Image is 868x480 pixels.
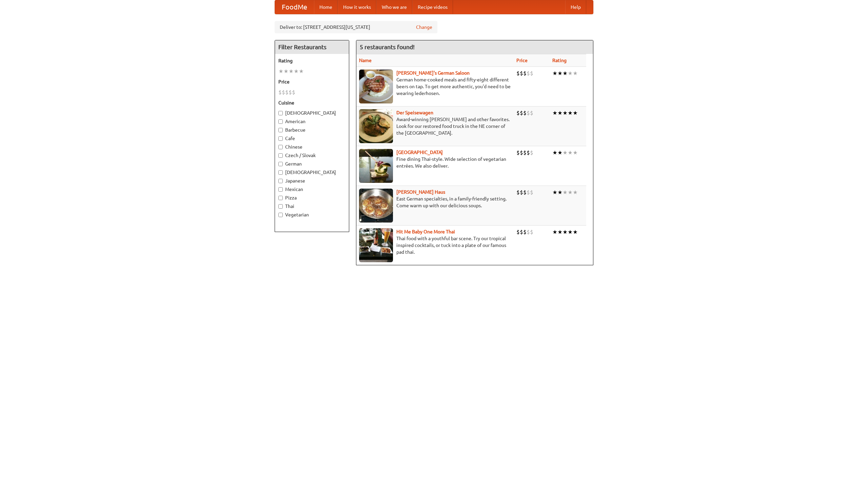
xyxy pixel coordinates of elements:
[552,228,557,236] li: ★
[557,228,563,236] li: ★
[278,177,346,184] label: Japanese
[359,58,372,63] a: Name
[523,109,527,117] li: $
[359,70,393,103] img: esthers.jpg
[396,189,445,195] a: [PERSON_NAME] Haus
[278,160,346,167] label: German
[568,149,573,156] li: ★
[396,70,470,76] a: [PERSON_NAME]'s German Saloon
[275,0,314,14] a: FoodMe
[278,136,283,141] input: Cafe
[568,109,573,117] li: ★
[278,135,346,142] label: Cafe
[563,228,568,236] li: ★
[563,149,568,156] li: ★
[412,0,453,14] a: Recipe videos
[516,228,520,236] li: $
[278,203,346,210] label: Thai
[573,149,578,156] li: ★
[278,211,346,218] label: Vegetarian
[523,149,527,156] li: $
[278,111,283,115] input: [DEMOGRAPHIC_DATA]
[359,228,393,262] img: babythai.jpg
[278,153,283,158] input: Czech / Slovak
[523,228,527,236] li: $
[396,150,443,155] a: [GEOGRAPHIC_DATA]
[573,70,578,77] li: ★
[278,169,346,176] label: [DEMOGRAPHIC_DATA]
[359,116,511,136] p: Award-winning [PERSON_NAME] and other favorites. Look for our restored food truck in the NE corne...
[376,0,412,14] a: Who we are
[557,70,563,77] li: ★
[359,235,511,255] p: Thai food with a youthful bar scene. Try our tropical inspired cocktails, or tuck into a plate of...
[552,109,557,117] li: ★
[563,70,568,77] li: ★
[278,187,283,192] input: Mexican
[359,109,393,143] img: speisewagen.jpg
[568,228,573,236] li: ★
[278,204,283,209] input: Thai
[530,189,533,196] li: $
[552,189,557,196] li: ★
[285,89,289,96] li: $
[516,149,520,156] li: $
[278,145,283,149] input: Chinese
[527,109,530,117] li: $
[396,229,455,234] a: Hit Me Baby One More Thai
[516,58,528,63] a: Price
[278,89,282,96] li: $
[530,70,533,77] li: $
[516,70,520,77] li: $
[563,189,568,196] li: ★
[314,0,338,14] a: Home
[552,70,557,77] li: ★
[278,119,283,124] input: American
[359,156,511,169] p: Fine dining Thai-style. Wide selection of vegetarian entrées. We also deliver.
[289,68,294,75] li: ★
[573,109,578,117] li: ★
[359,195,511,209] p: East German specialties, in a family-friendly setting. Come warm up with our delicious soups.
[278,170,283,175] input: [DEMOGRAPHIC_DATA]
[523,189,527,196] li: $
[278,99,346,106] h5: Cuisine
[563,109,568,117] li: ★
[568,70,573,77] li: ★
[516,189,520,196] li: $
[520,228,523,236] li: $
[278,179,283,183] input: Japanese
[520,70,523,77] li: $
[573,228,578,236] li: ★
[527,189,530,196] li: $
[527,149,530,156] li: $
[278,68,283,75] li: ★
[278,143,346,150] label: Chinese
[530,228,533,236] li: $
[520,109,523,117] li: $
[416,24,432,31] a: Change
[530,149,533,156] li: $
[275,40,349,54] h4: Filter Restaurants
[530,109,533,117] li: $
[552,58,567,63] a: Rating
[557,109,563,117] li: ★
[557,149,563,156] li: ★
[360,44,415,50] ng-pluralize: 5 restaurants found!
[527,70,530,77] li: $
[283,68,289,75] li: ★
[278,213,283,217] input: Vegetarian
[552,149,557,156] li: ★
[278,78,346,85] h5: Price
[520,149,523,156] li: $
[396,110,433,115] a: Der Speisewagen
[278,118,346,125] label: American
[565,0,586,14] a: Help
[289,89,292,96] li: $
[573,189,578,196] li: ★
[527,228,530,236] li: $
[278,162,283,166] input: German
[557,189,563,196] li: ★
